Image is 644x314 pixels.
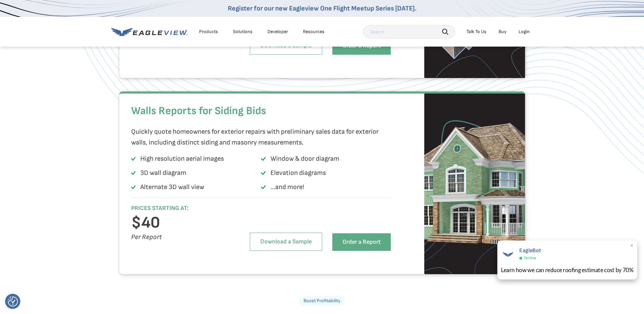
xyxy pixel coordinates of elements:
[199,29,218,35] div: Products
[131,217,229,228] h3: $40
[519,29,530,35] div: Login
[270,182,304,192] p: …and more!
[501,266,634,274] div: Learn how we can reduce roofing estimate cost by 70%
[630,242,634,250] span: ×
[131,205,229,212] h6: PRICES STARTING AT:
[467,29,486,35] div: Talk To Us
[519,247,541,254] span: EagleBot
[499,29,506,35] a: Buy
[131,233,162,241] i: Per Report
[501,247,515,261] img: EagleBot
[140,182,204,192] p: Alternate 3D wall view
[140,167,186,178] p: 3D wall diagram
[363,25,455,38] input: Search
[267,29,288,35] a: Developer
[270,153,339,164] p: Window & door diagram
[140,153,224,164] p: High resolution aerial images
[270,167,326,178] p: Elevation diagrams
[332,233,391,251] a: Order a Report
[524,256,536,261] span: Online
[8,296,18,307] button: Consent Preferences
[300,296,344,306] p: Boost Profitability
[131,126,387,148] p: Quickly quote homeowners for exterior repairs with preliminary sales data for exterior walls, inc...
[250,233,322,251] a: Download a Sample
[303,29,325,35] div: Resources
[228,4,416,12] a: Register for our new Eagleview One Flight Meetup Series [DATE].
[8,296,18,307] img: Revisit consent button
[233,29,253,35] div: Solutions
[131,101,391,121] h2: Walls Reports for Siding Bids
